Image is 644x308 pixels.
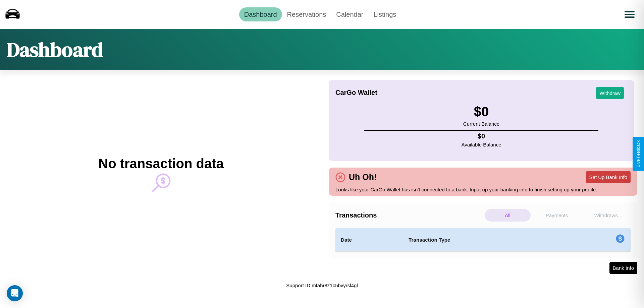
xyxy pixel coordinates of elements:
p: Payments [534,209,580,222]
div: Open Intercom Messenger [7,285,23,301]
a: Calendar [331,7,368,21]
p: All [485,209,531,222]
h4: Uh Oh! [345,172,380,182]
a: Listings [368,7,401,21]
h4: Date [341,236,398,244]
h2: No transaction data [98,156,223,171]
a: Reservations [282,7,331,21]
h3: $ 0 [463,104,499,119]
button: Bank Info [609,262,637,274]
button: Open menu [620,5,639,24]
table: simple table [335,228,631,252]
h4: Transactions [335,211,483,219]
button: Set Up Bank Info [586,171,631,183]
h4: Transaction Type [409,236,561,244]
a: Dashboard [239,7,282,21]
button: Withdraw [596,87,624,99]
h4: $ 0 [462,132,501,140]
p: Current Balance [463,119,499,128]
h1: Dashboard [7,36,103,63]
p: Available Balance [462,140,501,149]
p: Withdraws [583,209,629,222]
p: Support ID: mfahr8z1c5bvyrsl4gl [286,281,358,290]
h4: CarGo Wallet [335,89,377,97]
p: Looks like your CarGo Wallet has isn't connected to a bank. Input up your banking info to finish ... [335,185,631,194]
div: Give Feedback [636,140,641,168]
